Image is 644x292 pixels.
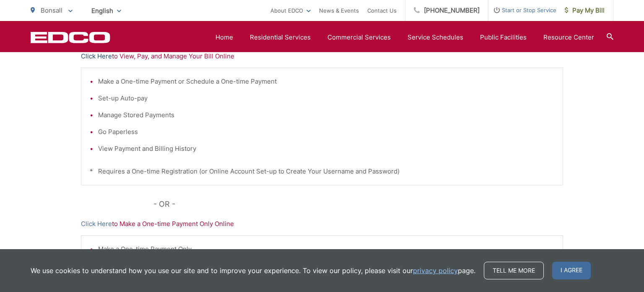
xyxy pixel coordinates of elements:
p: We use cookies to understand how you use our site and to improve your experience. To view our pol... [31,266,475,276]
a: Service Schedules [408,32,463,42]
li: Manage Stored Payments [98,110,554,120]
span: English [85,3,127,18]
li: View Payment and Billing History [98,144,554,154]
a: Public Facilities [480,32,527,42]
a: privacy policy [413,266,458,276]
span: Pay My Bill [565,5,605,16]
span: Bonsall [41,6,62,14]
a: Click Here [81,51,112,61]
a: Commercial Services [327,32,391,42]
p: * Requires a One-time Registration (or Online Account Set-up to Create Your Username and Password) [90,166,554,176]
a: Contact Us [367,5,397,16]
a: Home [216,32,233,42]
a: Residential Services [250,32,311,42]
li: Set-up Auto-pay [98,93,554,103]
li: Make a One-time Payment Only [98,244,554,254]
a: Tell me more [484,262,544,279]
p: to View, Pay, and Manage Your Bill Online [81,51,563,61]
a: News & Events [319,5,359,16]
p: - OR - [153,198,563,210]
a: Click Here [81,219,112,229]
a: Resource Center [543,32,594,42]
li: Go Paperless [98,127,554,137]
li: Make a One-time Payment or Schedule a One-time Payment [98,76,554,87]
a: About EDCO [270,5,311,16]
span: I agree [552,262,591,279]
a: EDCD logo. Return to the homepage. [31,32,110,43]
p: to Make a One-time Payment Only Online [81,219,563,229]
